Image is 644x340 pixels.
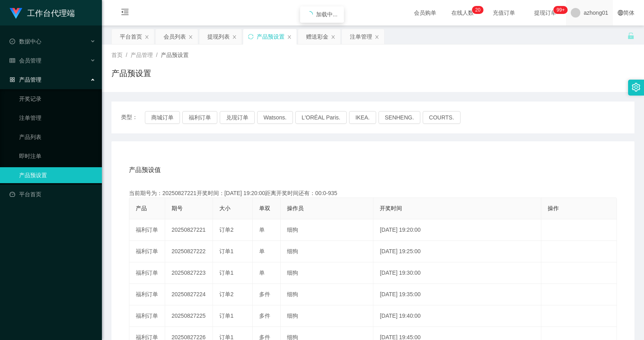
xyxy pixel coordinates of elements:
i: 图标: unlock [627,32,634,39]
td: 20250827224 [165,284,213,305]
span: 多件 [259,313,270,319]
a: 产品列表 [19,129,96,145]
td: 福利订单 [129,241,165,262]
span: 产品管理 [131,52,153,58]
span: / [126,52,127,58]
div: 提现列表 [207,29,230,44]
sup: 20 [472,6,484,14]
i: 图标: table [10,58,15,63]
span: / [156,52,158,58]
span: 单双 [259,205,270,211]
td: 细狗 [281,219,373,241]
sup: 980 [553,6,568,14]
span: 大小 [219,205,230,211]
a: 工作台代理端 [10,10,75,16]
span: 操作 [548,205,559,211]
i: 图标: close [188,35,193,39]
span: 多件 [259,291,270,297]
td: 福利订单 [129,262,165,284]
td: 20250827221 [165,219,213,241]
i: 图标: close [287,35,292,39]
span: 订单2 [219,291,234,297]
i: 图标: close [232,35,237,39]
button: COURTS. [423,111,461,124]
a: 注单管理 [19,110,96,126]
td: 细狗 [281,262,373,284]
td: 福利订单 [129,219,165,241]
td: 20250827223 [165,262,213,284]
div: 产品预设置 [257,29,285,44]
i: 图标: setting [632,83,640,92]
a: 产品预设置 [19,167,96,183]
p: 0 [478,6,480,14]
i: 图标: sync [248,34,254,39]
button: SENHENG. [379,111,420,124]
button: 福利订单 [182,111,217,124]
a: 即时注单 [19,148,96,164]
span: 充值订单 [489,10,519,16]
a: 图标: dashboard平台首页 [10,186,96,202]
span: 产品预设值 [129,165,161,175]
button: 兑现订单 [220,111,255,124]
span: 会员管理 [10,57,41,64]
td: 福利订单 [129,284,165,305]
div: 会员列表 [164,29,186,44]
div: 平台首页 [120,29,142,44]
td: 细狗 [281,241,373,262]
div: 注单管理 [350,29,372,44]
span: 单 [259,270,265,276]
td: 细狗 [281,284,373,305]
td: 福利订单 [129,305,165,327]
span: 订单2 [219,227,234,233]
td: 细狗 [281,305,373,327]
h1: 工作台代理端 [27,0,75,26]
span: 操作员 [287,205,304,211]
img: logo.9652507e.png [10,8,22,19]
span: 在线人数 [447,10,478,16]
td: [DATE] 19:25:00 [373,241,541,262]
span: 提现订单 [530,10,560,16]
span: 数据中心 [10,38,41,45]
button: Watsons. [257,111,293,124]
td: 20250827222 [165,241,213,262]
span: 加载中... [316,11,338,18]
button: 商城订单 [145,111,180,124]
td: [DATE] 19:30:00 [373,262,541,284]
div: 当前期号为：20250827221开奖时间：[DATE] 19:20:00距离开奖时间还有：00:0-935 [129,189,617,197]
span: 订单1 [219,270,234,276]
td: [DATE] 19:40:00 [373,305,541,327]
a: 开奖记录 [19,91,96,107]
span: 产品 [136,205,147,211]
span: 产品预设置 [161,52,189,58]
i: 图标: close [144,35,149,39]
i: 图标: close [331,35,336,39]
span: 产品管理 [10,76,41,83]
span: 开奖时间 [380,205,402,211]
h1: 产品预设置 [111,67,151,79]
div: 赠送彩金 [306,29,328,44]
td: 20250827225 [165,305,213,327]
i: 图标: appstore-o [10,77,15,82]
p: 2 [475,6,478,14]
i: icon: loading [306,11,313,18]
span: 订单1 [219,248,234,254]
span: 期号 [172,205,183,211]
span: 单 [259,227,265,233]
button: IKEA. [349,111,376,124]
span: 首页 [111,52,123,58]
span: 订单1 [219,313,234,319]
span: 单 [259,248,265,254]
i: 图标: check-circle-o [10,39,15,44]
i: 图标: global [618,10,623,16]
td: [DATE] 19:35:00 [373,284,541,305]
span: 类型： [121,111,145,124]
td: [DATE] 19:20:00 [373,219,541,241]
i: 图标: menu-fold [111,0,139,26]
i: 图标: close [375,35,379,39]
button: L'ORÉAL Paris. [295,111,347,124]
